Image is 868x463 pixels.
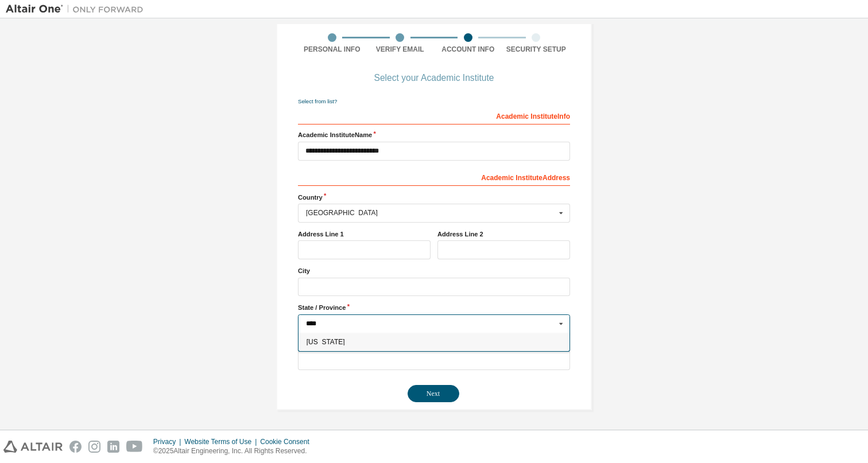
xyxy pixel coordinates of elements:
[408,385,459,402] button: Next
[184,437,260,446] div: Website Terms of Use
[298,98,337,104] a: Select from list?
[298,193,570,202] label: Country
[298,130,570,139] label: Academic Institute Name
[366,45,435,54] div: Verify Email
[434,45,502,54] div: Account Info
[306,209,556,216] div: [GEOGRAPHIC_DATA]
[260,437,316,446] div: Cookie Consent
[298,45,366,54] div: Personal Info
[6,3,149,15] img: Altair One
[153,437,184,446] div: Privacy
[3,441,63,453] img: altair_logo.svg
[298,106,570,124] div: Academic Institute Info
[126,441,143,453] img: youtube.svg
[374,75,494,81] div: Select your Academic Institute
[153,446,316,456] p: © 2025 Altair Engineering, Inc. All Rights Reserved.
[107,441,119,453] img: linkedin.svg
[298,229,431,239] label: Address Line 1
[502,45,571,54] div: Security Setup
[298,168,570,186] div: Academic Institute Address
[88,441,100,453] img: instagram.svg
[298,303,570,312] label: State / Province
[307,339,562,345] span: [US_STATE]
[437,229,570,239] label: Address Line 2
[69,441,82,453] img: facebook.svg
[298,266,570,275] label: City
